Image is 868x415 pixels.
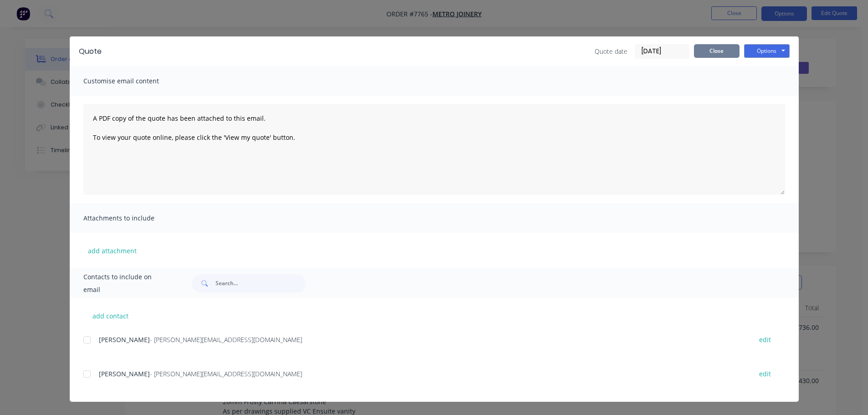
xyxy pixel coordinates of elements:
[150,335,302,344] span: - [PERSON_NAME][EMAIL_ADDRESS][DOMAIN_NAME]
[99,369,150,378] span: [PERSON_NAME]
[83,309,138,323] button: add contact
[216,274,306,292] input: Search...
[744,44,790,58] button: Options
[99,335,150,344] span: [PERSON_NAME]
[83,271,169,296] span: Contacts to include on email
[83,104,785,195] textarea: A PDF copy of the quote has been attached to this email. To view your quote online, please click ...
[150,369,302,378] span: - [PERSON_NAME][EMAIL_ADDRESS][DOMAIN_NAME]
[754,333,776,346] button: edit
[79,46,102,57] div: Quote
[754,368,776,380] button: edit
[595,46,627,56] span: Quote date
[83,212,184,225] span: Attachments to include
[694,44,740,58] button: Close
[83,75,184,87] span: Customise email content
[83,244,141,257] button: add attachment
